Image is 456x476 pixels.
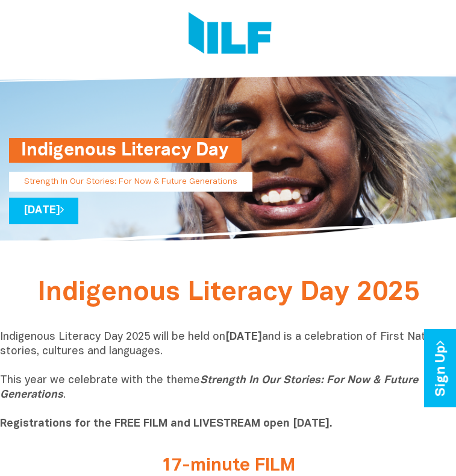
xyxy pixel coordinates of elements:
a: Indigenous Literacy Day [9,164,217,175]
h1: Indigenous Literacy Day [21,138,230,163]
a: [DATE] [9,198,78,224]
img: Logo [189,12,272,57]
b: [DATE] [225,332,262,342]
h2: 17-minute FILM [9,456,447,476]
span: Indigenous Literacy Day 2025 [37,281,419,305]
p: Strength In Our Stories: For Now & Future Generations [9,172,252,192]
